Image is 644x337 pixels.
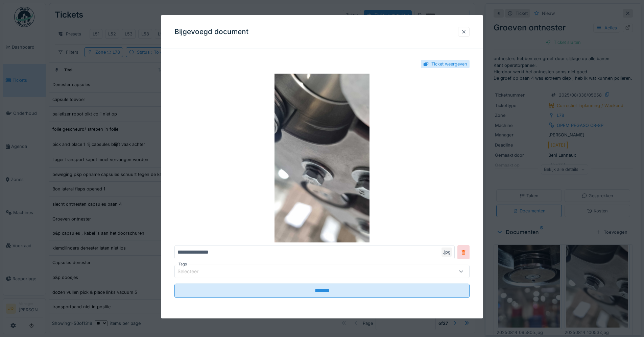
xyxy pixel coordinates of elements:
div: .jpg [442,248,452,257]
label: Tags [177,261,188,267]
img: 3d9631a4-f601-459d-a9d9-7d5ecf6e1b7f-20250814_100537.jpg [174,74,470,242]
h3: Bijgevoegd document [174,28,248,36]
div: Selecteer [177,268,208,275]
div: Ticket weergeven [431,61,467,67]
